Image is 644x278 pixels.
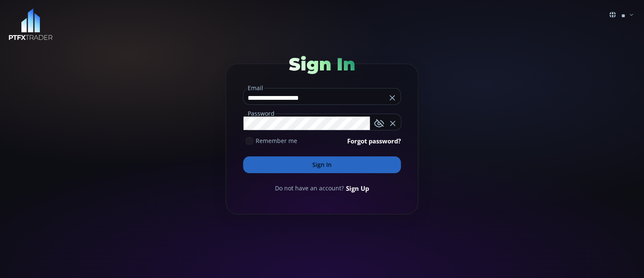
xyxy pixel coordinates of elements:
[8,8,53,41] img: LOGO
[289,53,355,75] span: Sign In
[347,136,401,145] a: Forgot password?
[243,156,401,173] button: Sign In
[346,184,369,193] a: Sign Up
[256,136,297,145] span: Remember me
[243,184,401,193] div: Do not have an account?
